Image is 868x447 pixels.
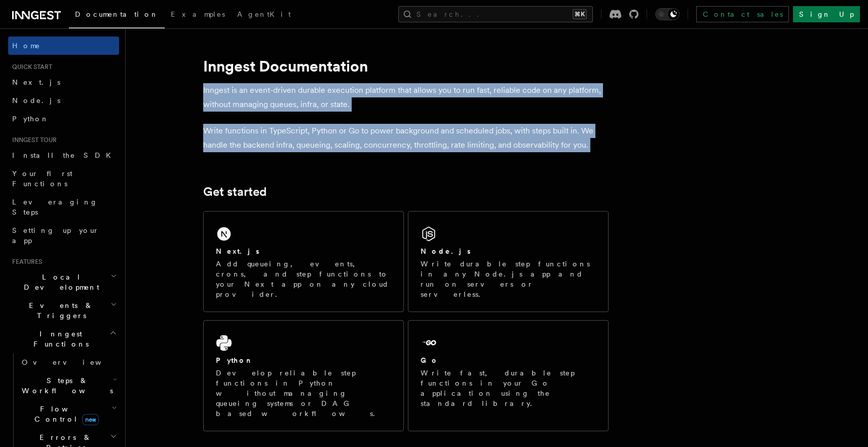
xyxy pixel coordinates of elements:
[8,272,110,292] span: Local Development
[18,353,119,371] a: Overview
[8,164,119,193] a: Your first Functions
[421,368,596,408] p: Write fast, durable step functions in your Go application using the standard library.
[8,63,52,71] span: Quick start
[421,246,471,256] h2: Node.js
[8,325,119,353] button: Inngest Functions
[216,368,391,419] p: Develop reliable step functions in Python without managing queueing systems or DAG based workflows.
[8,193,119,221] a: Leveraging Steps
[12,169,72,188] span: Your first Functions
[793,6,860,22] a: Sign Up
[69,3,165,28] a: Documentation
[408,211,609,312] a: Node.jsWrite durable step functions in any Node.js app and run on servers or serverless.
[203,124,609,152] p: Write functions in TypeScript, Python or Go to power background and scheduled jobs, with steps bu...
[398,6,593,22] button: Search...⌘K
[8,329,109,349] span: Inngest Functions
[12,198,98,216] span: Leveraging Steps
[655,8,680,20] button: Toggle dark mode
[237,10,291,18] span: AgentKit
[216,259,391,299] p: Add queueing, events, crons, and step functions to your Next app on any cloud provider.
[216,246,259,256] h2: Next.js
[8,268,119,296] button: Local Development
[203,185,267,199] a: Get started
[18,375,113,396] span: Steps & Workflows
[8,37,119,55] a: Home
[421,355,439,365] h2: Go
[165,3,231,27] a: Examples
[8,110,119,128] a: Python
[8,91,119,110] a: Node.js
[12,151,117,159] span: Install the SDK
[82,414,99,425] span: new
[18,400,119,428] button: Flow Controlnew
[216,355,253,365] h2: Python
[203,83,609,112] p: Inngest is an event-driven durable execution platform that allows you to run fast, reliable code ...
[8,258,42,266] span: Features
[8,146,119,164] a: Install the SDK
[75,10,159,18] span: Documentation
[203,211,404,312] a: Next.jsAdd queueing, events, crons, and step functions to your Next app on any cloud provider.
[8,221,119,250] a: Setting up your app
[12,115,49,123] span: Python
[12,41,41,51] span: Home
[18,371,119,400] button: Steps & Workflows
[231,3,297,27] a: AgentKit
[696,6,789,22] a: Contact sales
[12,226,99,245] span: Setting up your app
[8,300,110,321] span: Events & Triggers
[12,96,60,105] span: Node.js
[203,57,609,75] h1: Inngest Documentation
[203,320,404,431] a: PythonDevelop reliable step functions in Python without managing queueing systems or DAG based wo...
[171,10,225,18] span: Examples
[12,78,60,86] span: Next.js
[8,73,119,91] a: Next.js
[408,320,609,431] a: GoWrite fast, durable step functions in your Go application using the standard library.
[22,358,126,366] span: Overview
[8,296,119,325] button: Events & Triggers
[421,259,596,299] p: Write durable step functions in any Node.js app and run on servers or serverless.
[8,136,57,144] span: Inngest tour
[573,9,587,19] kbd: ⌘K
[18,404,111,424] span: Flow Control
